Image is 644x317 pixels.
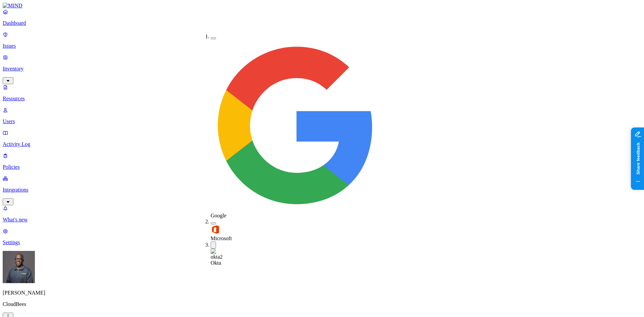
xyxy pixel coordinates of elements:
a: Resources [3,84,641,102]
p: Resources [3,96,641,102]
p: Settings [3,240,641,246]
img: okta2 [211,249,223,260]
p: Activity Log [3,141,641,147]
img: MIND [3,3,22,9]
p: CloudBees [3,301,641,307]
p: Dashboard [3,20,641,26]
a: Integrations [3,175,641,204]
a: Policies [3,153,641,170]
p: Inventory [3,66,641,72]
a: Dashboard [3,9,641,26]
a: Users [3,107,641,124]
a: Activity Log [3,130,641,147]
img: google-workspace [211,40,382,211]
span: Microsoft [211,235,232,241]
p: Issues [3,43,641,49]
a: Issues [3,32,641,49]
p: [PERSON_NAME] [3,290,641,296]
a: Settings [3,228,641,246]
a: What's new [3,205,641,223]
p: What's new [3,217,641,223]
p: Policies [3,164,641,170]
img: Gregory Thomas [3,251,35,283]
a: Inventory [3,54,641,83]
span: Okta [211,260,221,266]
span: Google [211,213,226,218]
img: office-365 [211,225,220,234]
a: MIND [3,3,641,9]
p: Integrations [3,187,641,193]
p: Users [3,118,641,124]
